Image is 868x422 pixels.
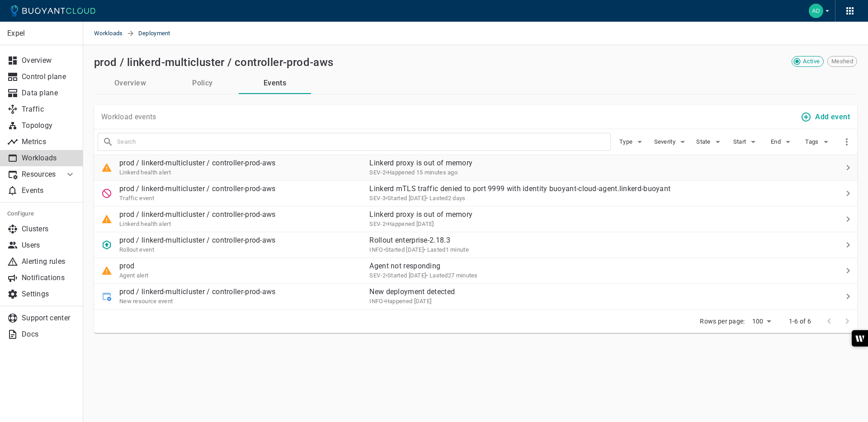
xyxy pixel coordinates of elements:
span: INFO [369,298,383,305]
button: Type [618,135,647,149]
p: Expel [7,29,75,38]
button: Severity [654,135,688,149]
span: Active [799,58,823,65]
span: SEV-3 [369,195,386,202]
button: Start [731,135,760,149]
p: Topology [22,121,75,130]
span: Mon, 11 Aug 2025 13:01:34 EDT / Mon, 11 Aug 2025 17:01:34 UTC [386,169,458,176]
p: Docs [22,330,75,339]
span: State [696,138,712,145]
p: prod / linkerd-multicluster / controller-prod-aws [119,159,276,168]
span: SEV-2 [369,169,386,176]
span: End [771,138,783,145]
p: Clusters [22,225,75,234]
relative-time: [DATE] [409,272,426,279]
p: Metrics [22,137,75,146]
input: Search [117,136,610,148]
span: Tue, 05 Aug 2025 16:34:01 EDT / Tue, 05 Aug 2025 20:34:01 UTC [383,246,424,253]
span: Type [619,138,634,145]
p: Settings [22,290,75,299]
h5: Configure [7,210,75,217]
p: Traffic [22,105,75,114]
span: Wed, 06 Aug 2025 22:42:13 EDT / Thu, 07 Aug 2025 02:42:13 UTC [386,220,434,227]
span: Rollout event [119,246,154,253]
a: Workloads [94,22,127,45]
p: Data plane [22,89,75,98]
p: Linkerd proxy is out of memory [369,210,817,219]
button: Events [239,72,311,94]
p: prod / linkerd-multicluster / controller-prod-aws [119,184,276,193]
span: • Lasted 2 days [426,195,465,202]
p: prod / linkerd-multicluster / controller-prod-aws [119,287,276,296]
span: SEV-2 [369,272,386,279]
button: Add event [799,109,854,125]
p: prod / linkerd-multicluster / controller-prod-aws [119,210,276,219]
span: Meshed [828,58,857,65]
span: New resource event [119,298,173,305]
img: Adam Glenn [809,4,823,18]
span: Traffic event [119,195,154,202]
span: Thu, 31 Jul 2025 15:19:20 EDT / Thu, 31 Jul 2025 19:19:20 UTC [386,272,426,279]
span: Linkerd health alert [119,169,171,176]
p: Events [22,186,75,195]
span: Severity [654,138,677,145]
p: Rollout enterprise-2.18.3 [369,236,817,245]
p: Workload events [101,113,156,122]
p: Workloads [22,154,75,163]
span: Tue, 05 Aug 2025 16:52:10 EDT / Tue, 05 Aug 2025 20:52:10 UTC [386,195,426,202]
p: New deployment detected [369,287,817,296]
p: prod / linkerd-multicluster / controller-prod-aws [119,236,276,245]
p: Alerting rules [22,257,75,266]
span: • Lasted 1 minute [424,246,469,253]
div: 100 [749,315,774,328]
span: SEV-2 [369,220,386,227]
p: Rows per page: [700,317,745,326]
relative-time: 15 minutes ago [416,169,458,176]
span: Start [733,138,748,145]
button: State [695,135,724,149]
p: Notifications [22,273,75,282]
button: Tags [804,135,833,149]
relative-time: [DATE] [406,246,424,253]
p: Agent not responding [369,262,817,271]
button: End [768,135,797,149]
p: prod [119,262,148,271]
button: Policy [166,72,239,94]
span: • Lasted 27 minutes [426,272,477,279]
p: Resources [22,170,57,179]
p: Users [22,241,75,250]
span: Agent alert [119,272,148,279]
span: Deployment [138,22,181,45]
p: Control plane [22,72,75,81]
span: Thu, 24 Jul 2025 17:00:06 EDT / Thu, 24 Jul 2025 21:00:06 UTC [383,298,432,305]
p: Linkerd proxy is out of memory [369,159,817,168]
h2: prod / linkerd-multicluster / controller-prod-aws [94,56,334,69]
p: 1-6 of 6 [789,317,811,326]
span: Linkerd health alert [119,220,171,227]
button: Overview [94,72,166,94]
span: Tags [805,138,820,145]
p: Support center [22,314,75,323]
relative-time: [DATE] [414,298,432,305]
relative-time: [DATE] [409,195,426,202]
p: Linkerd mTLS traffic denied to port 9999 with identity buoyant-cloud-agent.linkerd-buoyant [369,184,817,193]
relative-time: [DATE] [416,220,434,227]
p: Overview [22,56,75,65]
span: INFO [369,246,383,253]
h4: Add event [815,113,850,122]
